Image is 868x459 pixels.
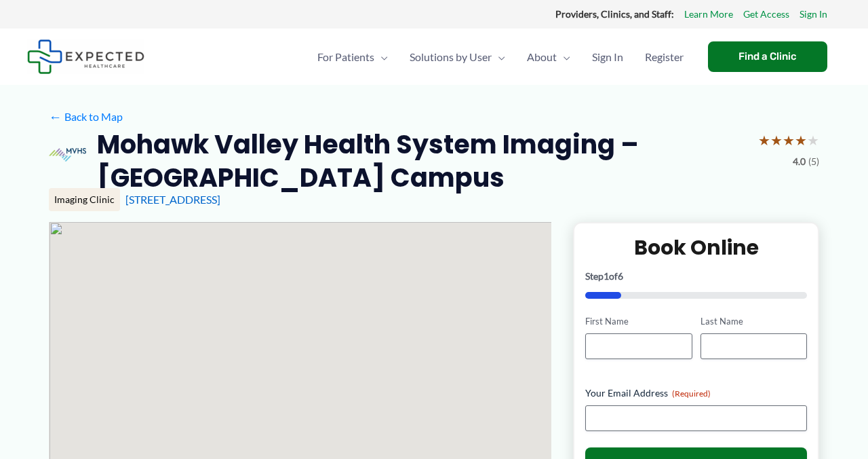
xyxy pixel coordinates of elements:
[684,5,733,23] a: Learn More
[672,388,711,399] span: (Required)
[800,5,827,23] a: Sign In
[516,33,581,81] a: AboutMenu Toggle
[555,8,674,20] strong: Providers, Clinics, and Staff:
[399,33,516,81] a: Solutions by UserMenu Toggle
[604,270,609,282] span: 1
[527,33,557,81] span: About
[49,110,62,123] span: ←
[807,128,819,153] span: ★
[125,193,220,206] a: [STREET_ADDRESS]
[27,39,144,74] img: Expected Healthcare Logo - side, dark font, small
[783,128,795,153] span: ★
[307,33,694,81] nav: Primary Site Navigation
[49,107,123,127] a: ←Back to Map
[585,234,807,261] h2: Book Online
[97,128,747,195] h2: Mohawk Valley Health System Imaging – [GEOGRAPHIC_DATA] Campus
[634,33,694,81] a: Register
[557,33,570,81] span: Menu Toggle
[585,272,807,281] p: Step of
[793,153,806,170] span: 4.0
[743,5,789,23] a: Get Access
[317,33,374,81] span: For Patients
[492,33,505,81] span: Menu Toggle
[581,33,634,81] a: Sign In
[585,386,807,400] label: Your Email Address
[645,33,684,81] span: Register
[758,128,770,153] span: ★
[618,270,623,282] span: 6
[49,188,120,211] div: Imaging Clinic
[410,33,492,81] span: Solutions by User
[795,128,807,153] span: ★
[701,315,807,328] label: Last Name
[708,41,827,72] a: Find a Clinic
[770,128,783,153] span: ★
[585,315,692,328] label: First Name
[592,33,623,81] span: Sign In
[808,153,819,170] span: (5)
[307,33,399,81] a: For PatientsMenu Toggle
[374,33,388,81] span: Menu Toggle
